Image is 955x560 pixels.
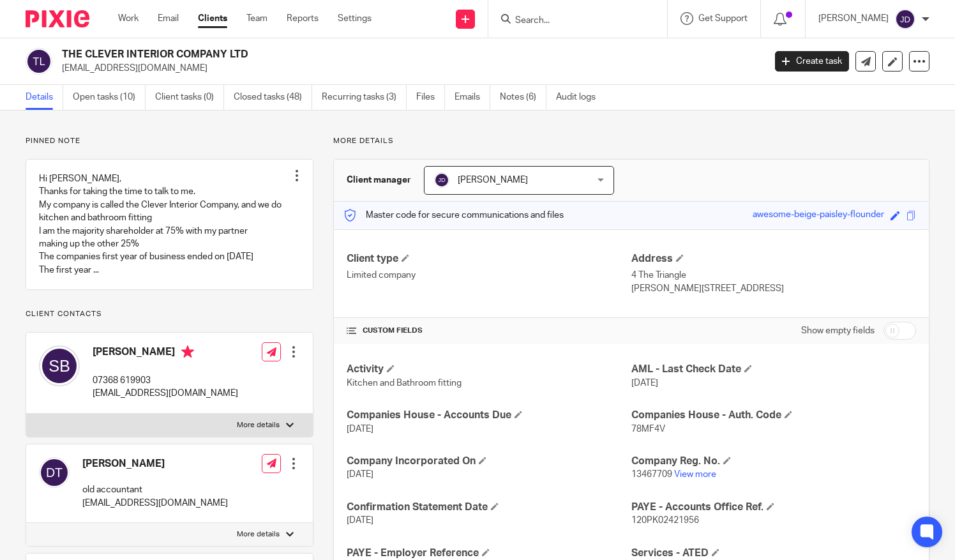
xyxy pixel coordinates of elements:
[234,85,312,110] a: Closed tasks (48)
[698,14,748,23] span: Get Support
[118,12,139,25] a: Work
[93,374,238,387] p: 07368 619903
[82,497,228,510] p: [EMAIL_ADDRESS][DOMAIN_NAME]
[347,516,373,525] span: [DATE]
[458,176,528,185] span: [PERSON_NAME]
[631,252,916,266] h4: Address
[347,326,631,336] h4: CUSTOM FIELDS
[26,136,313,146] p: Pinned note
[631,379,658,388] span: [DATE]
[62,48,617,61] h2: THE CLEVER INTERIOR COMPANY LTD
[347,174,411,186] h3: Client manager
[287,12,319,25] a: Reports
[26,10,89,27] img: Pixie
[416,85,445,110] a: Files
[818,12,889,25] p: [PERSON_NAME]
[631,547,916,560] h4: Services - ATED
[198,12,227,25] a: Clients
[631,501,916,514] h4: PAYE - Accounts Office Ref.
[158,12,179,25] a: Email
[801,324,875,337] label: Show empty fields
[347,252,631,266] h4: Client type
[347,455,631,468] h4: Company Incorporated On
[347,501,631,514] h4: Confirmation Statement Date
[631,282,916,295] p: [PERSON_NAME][STREET_ADDRESS]
[347,269,631,282] p: Limited company
[39,345,80,386] img: svg%3E
[347,470,373,479] span: [DATE]
[73,85,146,110] a: Open tasks (10)
[514,15,629,27] input: Search
[347,409,631,422] h4: Companies House - Accounts Due
[343,209,564,222] p: Master code for secure communications and files
[26,85,63,110] a: Details
[181,345,194,358] i: Primary
[237,529,280,540] p: More details
[631,455,916,468] h4: Company Reg. No.
[62,62,756,75] p: [EMAIL_ADDRESS][DOMAIN_NAME]
[237,420,280,430] p: More details
[775,51,849,72] a: Create task
[631,363,916,376] h4: AML - Last Check Date
[82,483,228,496] p: old accountant
[26,48,52,75] img: svg%3E
[674,470,716,479] a: View more
[753,208,884,223] div: awesome-beige-paisley-flounder
[631,425,665,434] span: 78MF4V
[246,12,267,25] a: Team
[338,12,372,25] a: Settings
[347,425,373,434] span: [DATE]
[93,387,238,400] p: [EMAIL_ADDRESS][DOMAIN_NAME]
[322,85,407,110] a: Recurring tasks (3)
[26,309,313,319] p: Client contacts
[347,379,462,388] span: Kitchen and Bathroom fitting
[631,470,672,479] span: 13467709
[333,136,929,146] p: More details
[895,9,915,29] img: svg%3E
[93,345,238,361] h4: [PERSON_NAME]
[434,172,449,188] img: svg%3E
[631,269,916,282] p: 4 The Triangle
[39,457,70,488] img: svg%3E
[556,85,605,110] a: Audit logs
[455,85,490,110] a: Emails
[500,85,546,110] a: Notes (6)
[155,85,224,110] a: Client tasks (0)
[347,547,631,560] h4: PAYE - Employer Reference
[347,363,631,376] h4: Activity
[631,516,699,525] span: 120PK02421956
[631,409,916,422] h4: Companies House - Auth. Code
[82,457,228,471] h4: [PERSON_NAME]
